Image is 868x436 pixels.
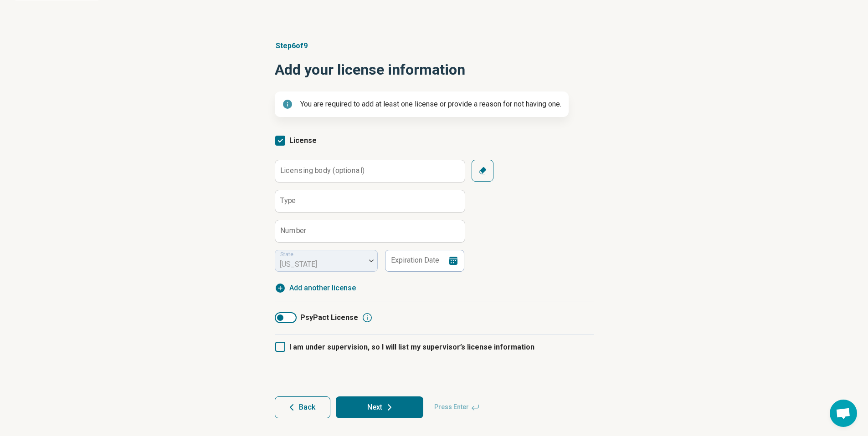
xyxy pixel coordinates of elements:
span: I am under supervision, so I will list my supervisor’s license information [289,343,534,351]
span: Add another license [289,283,356,294]
p: Step 6 of 9 [275,41,594,51]
span: PsyPact License [300,312,358,323]
label: Licensing body (optional) [280,167,365,174]
button: Back [275,396,330,418]
label: Number [280,227,307,234]
label: Type [280,197,296,204]
button: Next [336,396,423,418]
input: credential.licenses.0.name [275,190,465,212]
span: Press Enter [429,396,485,418]
h1: Add your license information [275,59,594,81]
button: Add another license [275,283,356,294]
div: Open chat [830,400,857,427]
span: License [289,136,317,145]
span: Back [299,404,315,411]
p: You are required to add at least one license or provide a reason for not having one. [300,99,561,110]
